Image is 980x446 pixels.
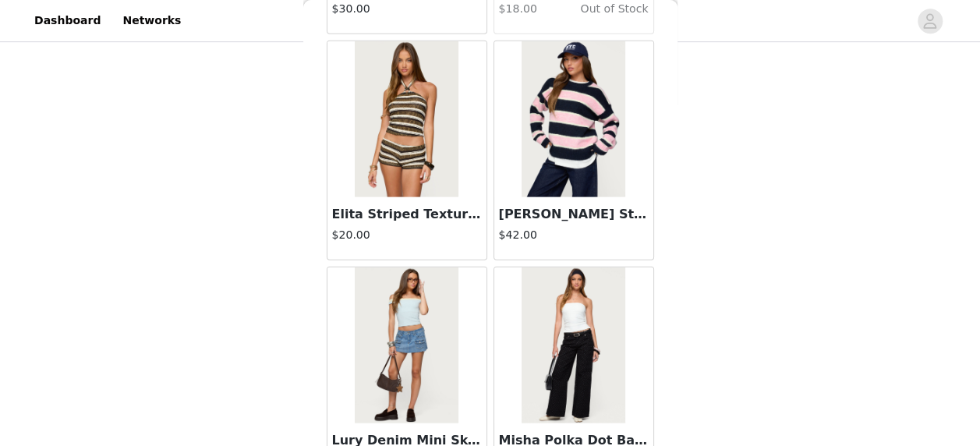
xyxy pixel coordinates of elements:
[522,41,625,197] img: Conrad Striped Knit Sweater
[499,205,649,224] h3: [PERSON_NAME] Striped Knit Sweater
[332,1,482,17] h4: $30.00
[499,227,649,243] h4: $42.00
[522,267,625,423] img: Misha Polka Dot Baggy Low Jeans
[332,205,482,224] h3: Elita Striped Textured Knit Halter Top
[355,267,458,423] img: Lury Denim Mini Skort
[499,1,549,17] h4: $18.00
[355,41,458,197] img: Elita Striped Textured Knit Halter Top
[113,3,190,38] a: Networks
[332,227,482,243] h4: $20.00
[922,9,937,34] div: avatar
[549,1,649,17] h4: Out of Stock
[25,3,110,38] a: Dashboard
